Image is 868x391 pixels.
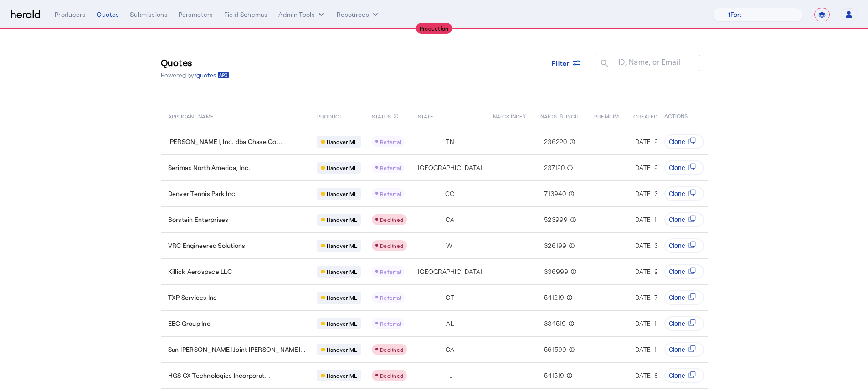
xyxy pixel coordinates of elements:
[418,111,433,120] span: STATE
[669,189,685,198] span: Clone
[278,10,326,19] button: internal dropdown menu
[327,138,357,145] span: Hanover ML
[567,241,575,250] mat-icon: info_outline
[510,215,513,224] span: -
[327,294,357,301] span: Hanover ML
[544,241,567,250] span: 326199
[168,241,246,250] span: VRC Engineered Solutions
[607,293,610,302] span: -
[607,241,610,250] span: -
[168,189,237,198] span: Denver Tennis Park Inc.
[544,55,588,71] button: Filter
[510,163,513,172] span: -
[544,215,568,224] span: 523999
[633,190,676,197] span: [DATE] 3:51 PM
[669,371,685,380] span: Clone
[168,345,306,354] span: San [PERSON_NAME] Joint [PERSON_NAME]...
[327,216,357,223] span: Hanover ML
[168,137,282,146] span: [PERSON_NAME], Inc. dba Chase Co...
[380,190,401,197] span: Referral
[168,293,217,302] span: TXP Services Inc
[97,10,119,19] div: Quotes
[380,165,401,171] span: Referral
[664,342,704,357] button: Clone
[327,320,357,327] span: Hanover ML
[446,137,454,146] span: TN
[633,138,675,145] span: [DATE] 2:11 PM
[607,163,610,172] span: -
[633,345,681,353] span: [DATE] 10:36 AM
[565,293,573,302] mat-icon: info_outline
[633,111,658,120] span: CREATED
[168,111,214,120] span: APPLICANT NAME
[544,345,567,354] span: 561599
[633,242,677,249] span: [DATE] 3:19 PM
[380,216,403,223] span: Declined
[544,189,566,198] span: 713940
[161,71,229,80] p: Powered by
[380,242,403,249] span: Declined
[510,267,513,276] span: -
[327,268,357,275] span: Hanover ML
[664,290,704,305] button: Clone
[493,111,526,120] span: NAICS INDEX
[372,111,391,120] span: STATUS
[161,56,229,69] h3: Quotes
[446,293,454,302] span: CT
[327,346,357,353] span: Hanover ML
[327,164,357,171] span: Hanover ML
[567,345,575,354] mat-icon: info_outline
[416,23,452,34] div: Production
[510,371,513,380] span: -
[544,293,565,302] span: 541219
[380,294,401,301] span: Referral
[633,319,679,327] span: [DATE] 11:43 AM
[669,215,685,224] span: Clone
[168,267,232,276] span: Killick Aerospace LLC
[224,10,268,19] div: Field Schemas
[168,371,270,380] span: HGS CX Technologies Incorporat...
[664,160,704,175] button: Clone
[445,189,455,198] span: CO
[168,163,251,172] span: Serimax North America, Inc.
[194,71,229,80] a: /quotes
[565,371,573,380] mat-icon: info_outline
[446,215,455,224] span: CA
[544,137,567,146] span: 236220
[594,111,619,120] span: PREMIUM
[544,371,565,380] span: 541519
[664,186,704,201] button: Clone
[418,163,482,172] span: [GEOGRAPHIC_DATA]
[633,268,679,275] span: [DATE] 9:48 AM
[633,371,677,379] span: [DATE] 8:01 AM
[607,215,610,224] span: -
[55,10,86,19] div: Producers
[566,189,575,198] mat-icon: info_outline
[664,264,704,279] button: Clone
[510,241,513,250] span: -
[596,58,611,70] mat-icon: search
[664,238,704,253] button: Clone
[607,371,610,380] span: -
[669,267,685,276] span: Clone
[607,267,610,276] span: -
[566,319,575,328] mat-icon: info_outline
[179,10,213,19] div: Parameters
[569,267,577,276] mat-icon: info_outline
[380,372,403,379] span: Declined
[669,345,685,354] span: Clone
[446,345,455,354] span: CA
[669,293,685,302] span: Clone
[565,163,573,172] mat-icon: info_outline
[510,345,513,354] span: -
[168,215,229,224] span: Borstein Enterprises
[446,241,454,250] span: WI
[327,190,357,197] span: Hanover ML
[327,372,357,379] span: Hanover ML
[607,319,610,328] span: -
[380,268,401,275] span: Referral
[130,10,168,19] div: Submissions
[544,267,569,276] span: 336999
[447,371,452,380] span: IL
[664,134,704,149] button: Clone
